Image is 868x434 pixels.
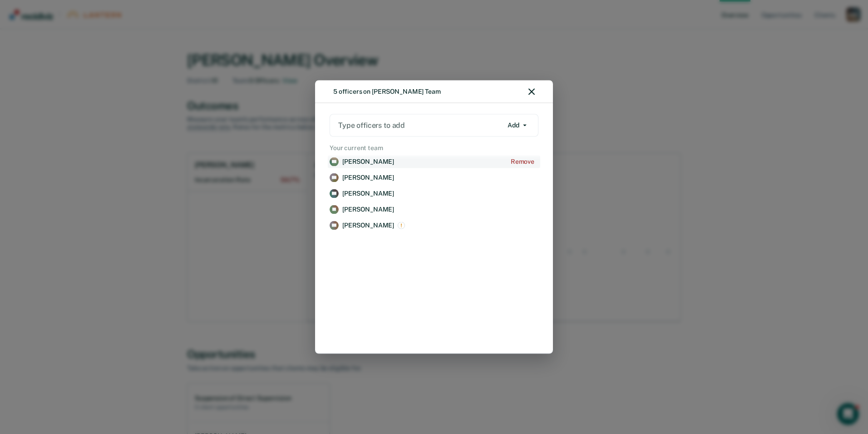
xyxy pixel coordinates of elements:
a: View supervision staff details for Cortne Gibson [328,187,540,200]
p: [PERSON_NAME] [342,158,394,166]
a: View supervision staff details for Courtney Collins [328,172,540,184]
button: Add Hal Bishop to the list of officers to remove from Melanie Morelock's team. [507,156,538,168]
img: This is an excluded officer [398,222,405,229]
p: [PERSON_NAME] [342,190,394,197]
h2: Your current team [328,144,540,151]
p: [PERSON_NAME] [342,174,394,182]
button: Add [503,118,531,132]
div: 5 officers on [PERSON_NAME] Team [333,88,441,96]
a: View supervision staff details for Hal Bishop [328,156,540,168]
p: [PERSON_NAME] [342,222,394,229]
a: View supervision staff details for Travis Rose [328,203,540,216]
a: View supervision staff details for Corey Stapleton [328,219,540,232]
p: [PERSON_NAME] [342,206,394,213]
